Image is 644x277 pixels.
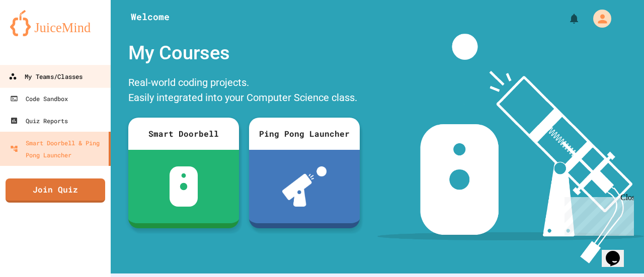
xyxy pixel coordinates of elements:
[6,178,105,203] a: Join Quiz
[10,10,101,36] img: logo-orange.svg
[10,115,68,127] div: Quiz Reports
[602,237,634,267] iframe: chat widget
[249,118,360,150] div: Ping Pong Launcher
[9,70,83,83] div: My Teams/Classes
[10,137,105,161] div: Smart Doorbell & Ping Pong Launcher
[549,10,583,27] div: My Notifications
[123,34,365,72] div: My Courses
[170,166,198,207] img: sdb-white.svg
[583,7,614,30] div: My Account
[128,118,239,150] div: Smart Doorbell
[4,4,69,64] div: Chat with us now!Close
[560,193,634,236] iframe: chat widget
[123,72,365,110] div: Real-world coding projects. Easily integrated into your Computer Science class.
[377,34,644,263] img: banner-image-my-projects.png
[10,93,68,105] div: Code Sandbox
[282,166,327,207] img: ppl-with-ball.png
